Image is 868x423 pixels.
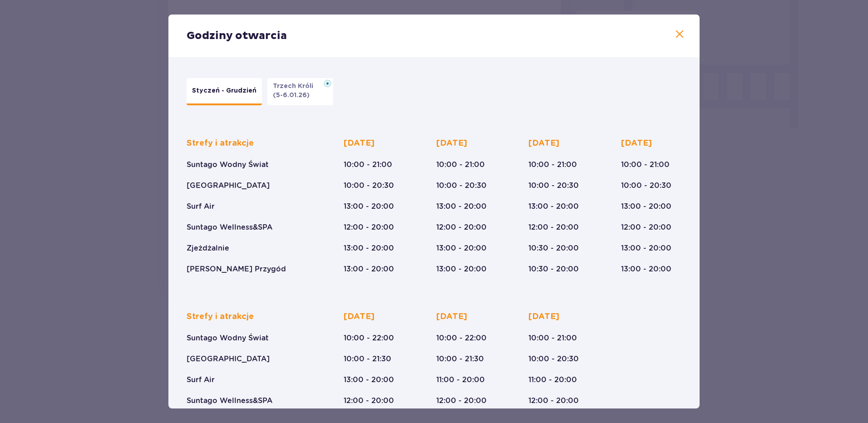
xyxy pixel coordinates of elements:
p: 12:00 - 20:00 [344,396,394,406]
p: Suntago Wodny Świat [187,333,269,343]
p: Surf Air [187,375,215,385]
p: 10:00 - 21:30 [344,354,391,364]
p: 13:00 - 20:00 [621,202,671,211]
p: 10:00 - 22:00 [344,333,394,343]
p: Strefy i atrakcje [187,138,254,149]
p: [DATE] [528,138,559,149]
p: 11:00 - 20:00 [436,375,485,385]
p: 13:00 - 20:00 [436,243,487,253]
p: 13:00 - 20:00 [344,243,394,253]
p: Strefy i atrakcje [187,311,254,322]
p: Suntago Wodny Świat [187,160,269,170]
p: 10:00 - 21:00 [344,160,392,170]
p: 10:00 - 21:00 [528,160,577,170]
p: [DATE] [528,311,559,322]
p: 12:00 - 20:00 [436,222,487,232]
p: 11:00 - 20:00 [528,375,577,385]
p: 12:00 - 20:00 [621,222,671,232]
p: 10:30 - 20:00 [528,264,579,274]
p: [DATE] [436,311,467,322]
p: 10:00 - 21:00 [436,160,485,170]
p: [DATE] [621,138,652,149]
p: 12:00 - 20:00 [528,396,579,406]
p: 13:00 - 20:00 [436,264,487,274]
p: 13:00 - 20:00 [621,264,671,274]
p: Styczeń - Grudzień [192,86,256,95]
p: 10:00 - 22:00 [436,333,487,343]
p: 12:00 - 20:00 [344,222,394,232]
p: 10:00 - 20:30 [621,181,671,191]
p: 10:00 - 21:00 [621,160,670,170]
p: 13:00 - 20:00 [621,243,671,253]
p: Zjeżdżalnie [187,243,229,253]
p: 10:00 - 21:00 [528,333,577,343]
p: 10:00 - 20:30 [436,181,487,191]
p: Suntago Wellness&SPA [187,222,272,232]
p: Trzech Króli [273,82,319,91]
p: 13:00 - 20:00 [344,375,394,385]
p: 13:00 - 20:00 [436,202,487,211]
p: 10:00 - 20:30 [528,354,579,364]
p: 13:00 - 20:00 [344,202,394,211]
p: 10:00 - 21:30 [436,354,484,364]
p: 10:00 - 20:30 [528,181,579,191]
p: 13:00 - 20:00 [344,264,394,274]
p: Surf Air [187,202,215,211]
p: [GEOGRAPHIC_DATA] [187,354,270,364]
p: Godziny otwarcia [187,29,287,43]
p: 12:00 - 20:00 [528,222,579,232]
p: Suntago Wellness&SPA [187,396,272,406]
p: [PERSON_NAME] Przygód [187,264,286,274]
p: 10:00 - 20:30 [344,181,394,191]
p: [DATE] [436,138,467,149]
button: Styczeń - Grudzień [187,78,262,105]
p: [DATE] [344,311,375,322]
p: 13:00 - 20:00 [528,202,579,211]
p: 10:30 - 20:00 [528,243,579,253]
p: [GEOGRAPHIC_DATA] [187,181,270,191]
p: 12:00 - 20:00 [436,396,487,406]
p: (5-6.01.26) [273,91,310,100]
p: [DATE] [344,138,375,149]
button: Trzech Króli(5-6.01.26) [267,78,333,105]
